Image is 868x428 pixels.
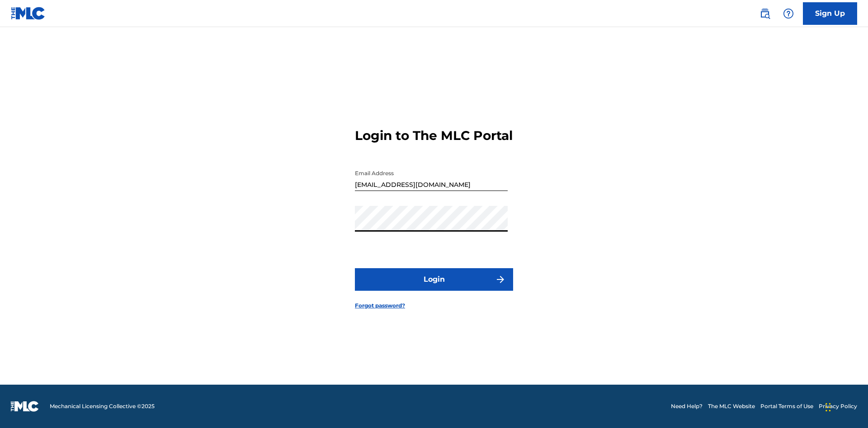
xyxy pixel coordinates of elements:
[11,7,46,20] img: MLC Logo
[495,274,506,285] img: f7272a7cc735f4ea7f67.svg
[759,8,770,19] img: search
[355,128,513,144] h3: Login to The MLC Portal
[756,5,774,23] a: Public Search
[783,8,794,19] img: help
[826,394,831,421] div: Drag
[779,5,797,23] div: Help
[708,402,755,410] a: The MLC Website
[823,385,868,428] iframe: Chat Widget
[671,402,703,410] a: Need Help?
[355,302,405,310] a: Forgot password?
[819,402,857,410] a: Privacy Policy
[355,268,513,291] button: Login
[803,2,857,25] a: Sign Up
[760,402,813,410] a: Portal Terms of Use
[11,401,39,412] img: logo
[50,402,155,410] span: Mechanical Licensing Collective © 2025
